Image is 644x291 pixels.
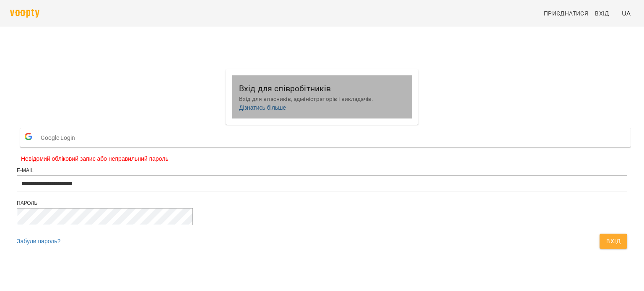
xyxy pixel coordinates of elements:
[622,9,631,18] span: UA
[21,155,623,163] span: Невідомий обліковий запис або неправильний пароль
[595,8,609,18] span: Вхід
[17,167,627,174] div: E-mail
[17,200,627,207] div: Пароль
[618,5,634,21] button: UA
[10,9,39,18] img: voopty.png
[239,104,286,111] a: Дізнатись більше
[544,8,588,18] span: Приєднатися
[239,95,405,103] p: Вхід для власників, адміністраторів і викладачів.
[232,75,412,118] button: Вхід для співробітниківВхід для власників, адміністраторів і викладачів.Дізнатись більше
[41,129,79,146] span: Google Login
[239,82,405,95] h6: Вхід для співробітників
[17,238,60,245] a: Забули пароль?
[592,6,618,21] a: Вхід
[540,6,592,21] a: Приєднатися
[20,128,631,147] button: Google Login
[606,236,621,246] span: Вхід
[600,234,627,249] button: Вхід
